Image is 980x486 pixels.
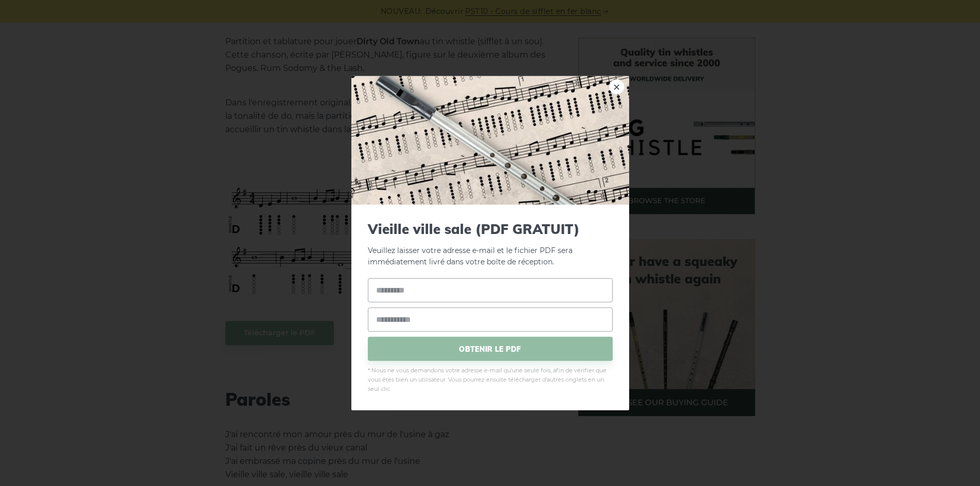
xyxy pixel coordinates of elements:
font: * Nous ne vous demandons votre adresse e-mail qu'une seule fois, afin de vérifier que vous êtes b... [368,367,607,392]
font: Veuillez laisser votre adresse e-mail et le fichier PDF sera immédiatement livré dans votre boîte... [368,246,573,267]
a: × [609,79,625,94]
font: × [612,77,621,96]
font: Vieille ville sale (PDF GRATUIT) [368,220,580,237]
img: Aperçu de l'onglet Tin Whistle [351,76,629,204]
font: OBTENIR LE PDF [459,344,521,353]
